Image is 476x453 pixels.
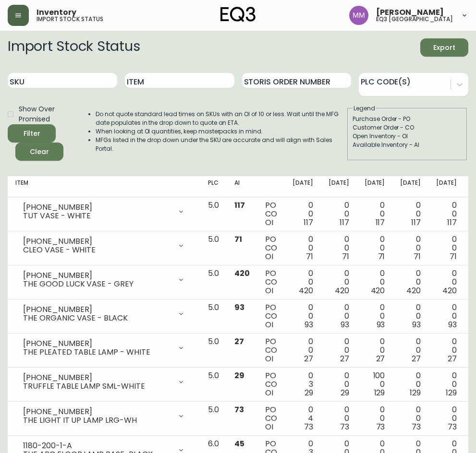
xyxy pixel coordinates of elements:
[365,201,385,227] div: 0 0
[265,337,277,363] div: PO CO
[329,235,349,261] div: 0 0
[234,438,244,449] span: 45
[23,339,171,348] div: [PHONE_NUMBER]
[23,271,171,280] div: [PHONE_NUMBER]
[428,42,461,54] span: Export
[37,16,103,22] h5: import stock status
[353,115,462,123] div: Purchase Order - PO
[15,269,193,290] div: [PHONE_NUMBER]THE GOOD LUCK VASE - GREY
[365,235,385,261] div: 0 0
[448,353,457,364] span: 27
[200,402,227,436] td: 5.0
[23,305,171,314] div: [PHONE_NUMBER]
[23,348,171,357] div: THE PLEATED TABLE LAMP - WHITE
[353,123,462,132] div: Customer Order - CO
[293,201,313,227] div: 0 0
[340,217,349,228] span: 117
[329,269,349,295] div: 0 0
[200,265,227,299] td: 5.0
[374,387,385,398] span: 129
[414,251,421,262] span: 71
[23,382,171,391] div: TRUFFLE TABLE LAMP SML-WHITE
[265,217,273,228] span: OI
[365,269,385,295] div: 0 0
[265,319,273,330] span: OI
[200,231,227,265] td: 5.0
[406,285,421,296] span: 420
[400,371,421,397] div: 0 0
[450,251,457,262] span: 71
[293,269,313,295] div: 0 0
[304,353,313,364] span: 27
[400,405,421,431] div: 0 0
[285,176,321,197] th: [DATE]
[306,251,313,262] span: 71
[8,124,56,143] button: Filter
[15,337,193,358] div: [PHONE_NUMBER]THE PLEATED TABLE LAMP - WHITE
[200,299,227,334] td: 5.0
[436,405,457,431] div: 0 0
[392,176,428,197] th: [DATE]
[448,319,457,330] span: 93
[341,387,349,398] span: 29
[400,235,421,261] div: 0 0
[293,303,313,329] div: 0 0
[265,303,277,329] div: PO CO
[353,141,462,149] div: Available Inventory - AI
[23,237,171,246] div: [PHONE_NUMBER]
[23,146,56,158] span: Clear
[23,407,171,416] div: [PHONE_NUMBER]
[376,353,385,364] span: 27
[340,421,349,432] span: 73
[340,353,349,364] span: 27
[265,201,277,227] div: PO CO
[376,9,444,16] span: [PERSON_NAME]
[342,251,349,262] span: 71
[412,319,421,330] span: 93
[200,368,227,402] td: 5.0
[265,235,277,261] div: PO CO
[23,441,171,450] div: 1180-200-1-A
[378,251,385,262] span: 71
[23,416,171,425] div: THE LIGHT IT UP LAMP LRG-WH
[335,285,349,296] span: 420
[200,334,227,368] td: 5.0
[200,197,227,231] td: 5.0
[265,371,277,397] div: PO CO
[357,176,393,197] th: [DATE]
[305,319,313,330] span: 93
[265,251,273,262] span: OI
[329,371,349,397] div: 0 0
[353,132,462,141] div: Open Inventory - OI
[400,269,421,295] div: 0 0
[265,421,273,432] span: OI
[234,336,244,347] span: 27
[234,370,244,381] span: 29
[234,200,245,211] span: 117
[15,303,193,324] div: [PHONE_NUMBER]THE ORGANIC VASE - BLACK
[227,176,257,197] th: AI
[8,38,140,57] h2: Import Stock Status
[305,387,313,398] span: 29
[412,421,421,432] span: 73
[365,371,385,397] div: 100 0
[304,421,313,432] span: 73
[329,303,349,329] div: 0 0
[15,201,193,222] div: [PHONE_NUMBER]TUT VASE - WHITE
[365,337,385,363] div: 0 0
[436,201,457,227] div: 0 0
[436,303,457,329] div: 0 0
[293,235,313,261] div: 0 0
[299,285,313,296] span: 420
[23,314,171,322] div: THE ORGANIC VASE - BLACK
[19,104,69,124] span: Show Over Promised
[96,127,346,136] li: When looking at OI quantities, keep masterpacks in mind.
[400,201,421,227] div: 0 0
[341,319,349,330] span: 93
[265,387,273,398] span: OI
[353,104,376,113] legend: Legend
[329,201,349,227] div: 0 0
[23,373,171,382] div: [PHONE_NUMBER]
[23,246,171,254] div: CLEO VASE - WHITE
[23,280,171,288] div: THE GOOD LUCK VASE - GREY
